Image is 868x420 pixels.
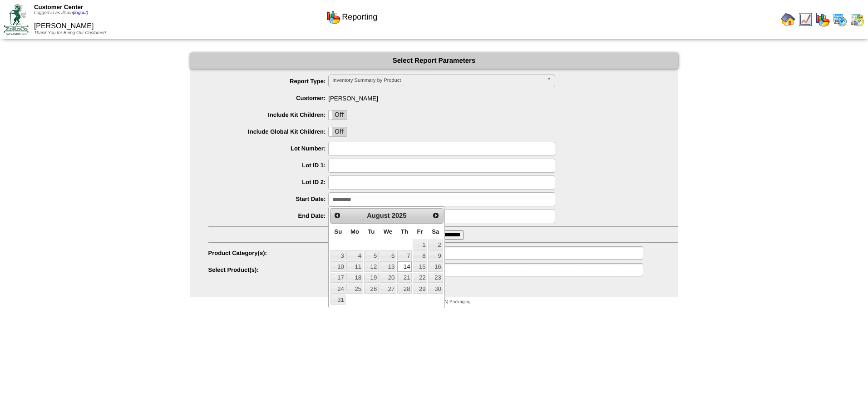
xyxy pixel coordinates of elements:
[208,128,329,135] label: Include Global Kit Children:
[432,212,439,219] span: Next
[208,212,329,219] label: End Date:
[380,273,396,283] a: 20
[364,273,379,283] a: 19
[208,91,678,102] span: [PERSON_NAME]
[350,228,359,235] span: Monday
[397,261,412,271] a: 14
[208,145,329,152] label: Lot Number:
[364,250,379,260] a: 5
[330,273,345,283] a: 17
[328,127,347,137] div: OnOff
[34,4,83,10] span: Customer Center
[331,210,343,221] a: Prev
[34,30,106,35] span: Thank You for Being Our Customer!
[330,284,345,294] a: 24
[346,261,363,271] a: 11
[190,53,678,69] div: Select Report Parameters
[380,261,396,271] a: 13
[34,22,94,30] span: [PERSON_NAME]
[329,127,347,136] label: Off
[334,228,342,235] span: Sunday
[428,261,443,271] a: 16
[413,250,427,260] a: 8
[4,4,29,35] img: ZoRoCo_Logo(Green%26Foil)%20jpg.webp
[397,284,412,294] a: 28
[798,12,813,27] img: line_graph.gif
[833,12,847,27] img: calendarprod.gif
[380,284,396,294] a: 27
[364,284,379,294] a: 26
[328,110,347,120] div: OnOff
[208,195,329,202] label: Start Date:
[208,179,329,185] label: Lot ID 2:
[368,228,375,235] span: Tuesday
[208,162,329,169] label: Lot ID 1:
[208,78,329,85] label: Report Type:
[367,212,390,220] span: August
[208,250,329,256] label: Product Category(s):
[208,111,329,118] label: Include Kit Children:
[428,273,443,283] a: 23
[428,250,443,260] a: 9
[346,284,363,294] a: 25
[73,10,89,15] a: (logout)
[330,261,345,271] a: 10
[781,12,795,27] img: home.gif
[380,250,396,260] a: 6
[417,228,423,235] span: Friday
[850,12,864,27] img: calendarinout.gif
[413,240,427,250] a: 1
[326,10,340,24] img: graph.gif
[332,75,543,86] span: Inventory Summary by Product
[346,250,363,260] a: 4
[430,210,442,221] a: Next
[401,228,408,235] span: Thursday
[208,95,329,101] label: Customer:
[432,228,439,235] span: Saturday
[413,261,427,271] a: 15
[428,284,443,294] a: 30
[330,295,345,305] a: 31
[334,212,341,219] span: Prev
[413,273,427,283] a: 22
[342,12,377,22] span: Reporting
[330,250,345,260] a: 3
[392,212,407,220] span: 2025
[397,250,412,260] a: 7
[397,273,412,283] a: 21
[384,228,393,235] span: Wednesday
[34,10,89,15] span: Logged in as Jlicon
[208,266,329,273] label: Select Product(s):
[346,273,363,283] a: 18
[413,284,427,294] a: 29
[329,110,347,120] label: Off
[364,261,379,271] a: 12
[815,12,830,27] img: graph.gif
[428,240,443,250] a: 2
